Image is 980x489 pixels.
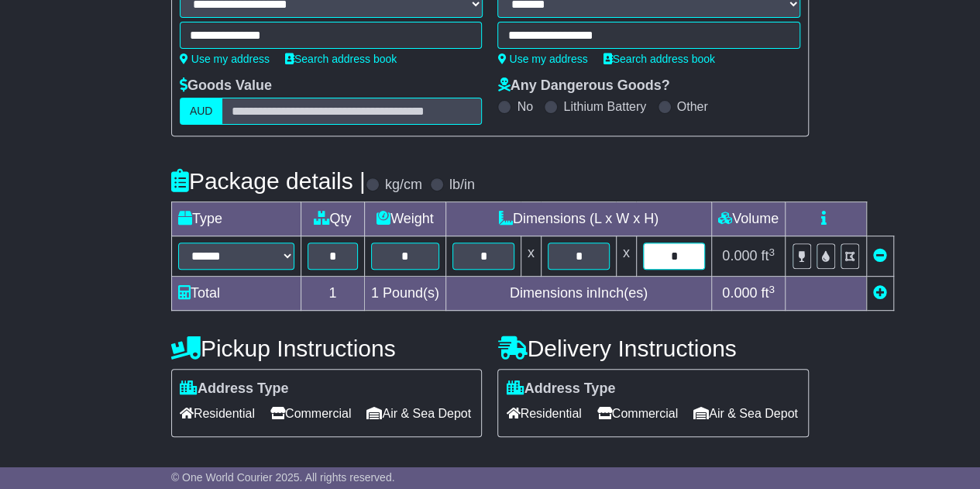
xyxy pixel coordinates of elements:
label: Lithium Battery [563,99,646,114]
label: AUD [180,98,223,125]
td: x [521,236,541,277]
label: Address Type [506,381,615,398]
label: Goods Value [180,77,272,95]
td: Volume [711,202,785,236]
span: 1 [371,285,379,301]
td: Pound(s) [364,277,445,311]
label: Other [677,99,708,114]
h4: Delivery Instructions [497,336,809,361]
sup: 3 [769,246,775,258]
label: lb/in [449,177,475,194]
span: Commercial [270,401,351,425]
span: 0.000 [722,248,757,263]
label: Any Dangerous Goods? [497,77,669,95]
a: Use my address [180,53,270,65]
span: Air & Sea Depot [693,401,798,425]
a: Use my address [497,53,587,65]
a: Remove this item [873,248,887,263]
h4: Package details | [171,168,366,194]
span: © One World Courier 2025. All rights reserved. [171,471,395,484]
label: kg/cm [385,177,422,194]
span: Commercial [597,401,678,425]
label: No [517,99,532,114]
span: Air & Sea Depot [366,401,471,425]
h4: Pickup Instructions [171,336,483,361]
td: Dimensions (L x W x H) [445,202,711,236]
a: Add new item [873,285,887,301]
td: Type [171,202,301,236]
td: Qty [301,202,364,236]
td: Weight [364,202,445,236]
span: ft [761,248,775,263]
span: ft [761,285,775,301]
td: x [616,236,636,277]
span: 0.000 [722,285,757,301]
a: Search address book [285,53,397,65]
sup: 3 [769,284,775,295]
td: Total [171,277,301,311]
span: Residential [180,401,255,425]
td: Dimensions in Inch(es) [445,277,711,311]
a: Search address book [603,53,715,65]
td: 1 [301,277,364,311]
label: Address Type [180,381,289,398]
span: Residential [506,401,581,425]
